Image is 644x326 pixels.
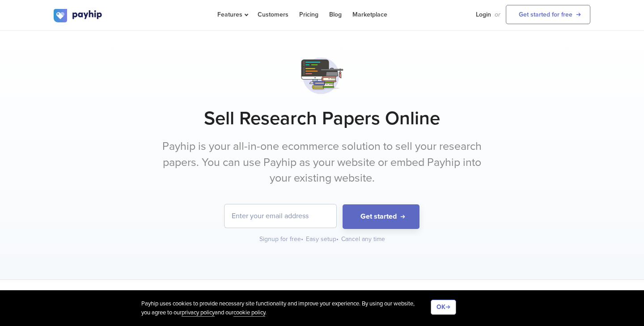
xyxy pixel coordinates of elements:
a: Get started for free [506,5,590,24]
span: • [336,235,339,243]
p: Payhip is your all-in-one ecommerce solution to sell your research papers. You can use Payhip as ... [154,139,490,186]
input: Enter your email address [225,204,336,228]
div: Signup for free [259,235,304,244]
button: Get started [343,204,419,229]
a: privacy policy [182,309,215,317]
div: Cancel any time [341,235,385,244]
img: svg+xml;utf8,%3Csvg%20xmlns%3D%22http%3A%2F%2Fwww.w3.org%2F2000%2Fsvg%22%20viewBox%3D%220%200%201... [300,53,345,98]
button: OK [431,300,456,315]
h1: Sell Research Papers Online [54,107,590,130]
a: cookie policy [233,309,265,317]
span: • [301,235,303,243]
div: Payhip uses cookies to provide necessary site functionality and improve your experience. By using... [141,300,431,317]
span: Features [217,11,247,18]
img: logo.svg [54,9,103,22]
div: Easy setup [306,235,339,244]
